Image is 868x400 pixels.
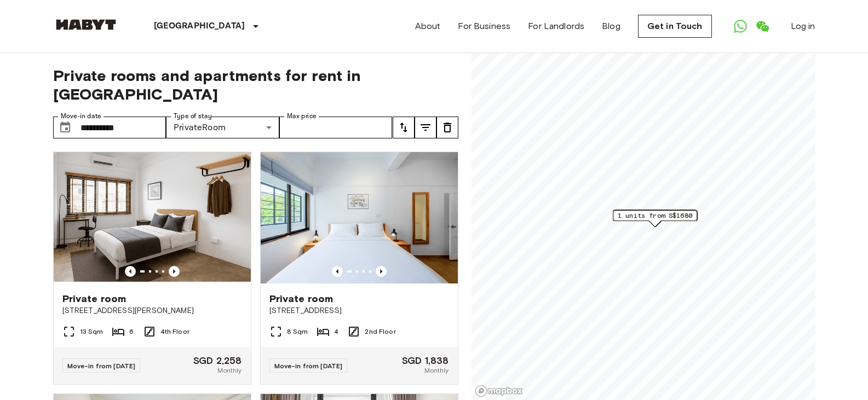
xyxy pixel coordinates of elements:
[424,366,449,375] span: Monthly
[613,210,697,227] div: Map marker
[791,20,815,33] a: Log in
[61,112,101,121] label: Move-in date
[269,305,449,316] span: [STREET_ADDRESS]
[53,19,119,30] img: Habyt
[334,327,338,337] span: 4
[54,152,251,283] img: Marketing picture of unit SG-01-080-001-03
[376,266,387,277] button: Previous image
[415,117,436,138] button: tune
[53,152,251,385] a: Marketing picture of unit SG-01-080-001-03Previous imagePrevious imagePrivate room[STREET_ADDRESS...
[54,117,76,138] button: Choose date, selected date is 1 Dec 2025
[53,66,458,103] span: Private rooms and apartments for rent in [GEOGRAPHIC_DATA]
[166,117,279,138] div: PrivateRoom
[393,117,415,138] button: tune
[475,385,523,397] a: Mapbox logo
[402,356,449,366] span: SGD 1,838
[618,211,692,221] span: 1 units from S$1680
[458,20,510,33] a: For Business
[125,266,136,277] button: Previous image
[528,20,584,33] a: For Landlords
[287,327,308,337] span: 8 Sqm
[332,266,343,277] button: Previous image
[62,292,127,305] span: Private room
[260,152,458,385] a: Marketing picture of unit SG-01-054-008-03Previous imagePrevious imagePrivate room[STREET_ADDRESS...
[129,327,134,337] span: 6
[638,15,712,38] a: Get in Touch
[154,20,245,33] p: [GEOGRAPHIC_DATA]
[751,15,773,37] a: Open WeChat
[67,362,136,370] span: Move-in from [DATE]
[80,327,104,337] span: 13 Sqm
[62,305,242,316] span: [STREET_ADDRESS][PERSON_NAME]
[160,327,189,337] span: 4th Floor
[602,20,620,33] a: Blog
[269,292,334,305] span: Private room
[729,15,751,37] a: Open WhatsApp
[365,327,395,337] span: 2nd Floor
[274,362,343,370] span: Move-in from [DATE]
[287,112,317,121] label: Max price
[169,266,180,277] button: Previous image
[613,210,698,227] div: Map marker
[261,152,458,283] img: Marketing picture of unit SG-01-054-008-03
[613,210,697,227] div: Map marker
[436,117,458,138] button: tune
[193,356,242,366] span: SGD 2,258
[174,112,212,121] label: Type of stay
[217,366,242,375] span: Monthly
[415,20,441,33] a: About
